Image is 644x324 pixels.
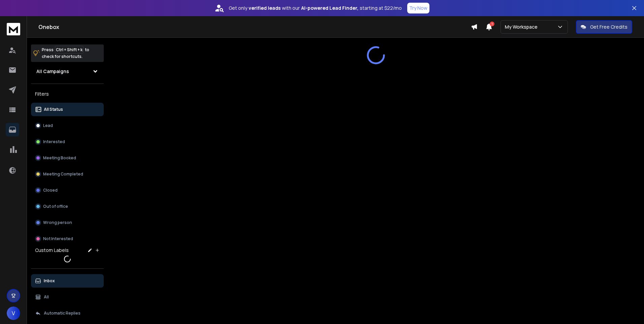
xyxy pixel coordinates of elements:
[7,306,20,320] button: V
[31,216,104,229] button: Wrong person
[229,5,402,11] p: Get only with our starting at $22/mo
[55,46,84,54] span: Ctrl + Shift + k
[38,23,471,31] h1: Onebox
[43,220,72,225] p: Wrong person
[31,290,104,304] button: All
[43,139,65,144] p: Interested
[44,107,63,112] p: All Status
[43,236,73,241] p: Not Interested
[590,24,627,30] p: Get Free Credits
[43,188,58,193] p: Closed
[44,278,55,284] p: Inbox
[576,20,632,34] button: Get Free Credits
[43,171,83,177] p: Meeting Completed
[505,24,540,30] p: My Workspace
[31,103,104,116] button: All Status
[42,46,89,60] p: Press to check for shortcuts.
[44,311,80,316] p: Automatic Replies
[249,5,281,11] strong: verified leads
[44,294,49,300] p: All
[31,274,104,288] button: Inbox
[35,247,69,254] h3: Custom Labels
[36,68,69,75] h1: All Campaigns
[31,167,104,181] button: Meeting Completed
[43,123,53,128] p: Lead
[31,151,104,165] button: Meeting Booked
[31,135,104,149] button: Interested
[31,200,104,213] button: Out of office
[31,65,104,78] button: All Campaigns
[407,3,429,13] button: Try Now
[43,204,68,209] p: Out of office
[7,23,20,35] img: logo
[31,119,104,132] button: Lead
[409,5,427,11] p: Try Now
[31,232,104,246] button: Not Interested
[301,5,358,11] strong: AI-powered Lead Finder,
[490,22,494,26] span: 1
[31,306,104,320] button: Automatic Replies
[31,89,104,99] h3: Filters
[43,155,76,161] p: Meeting Booked
[31,184,104,197] button: Closed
